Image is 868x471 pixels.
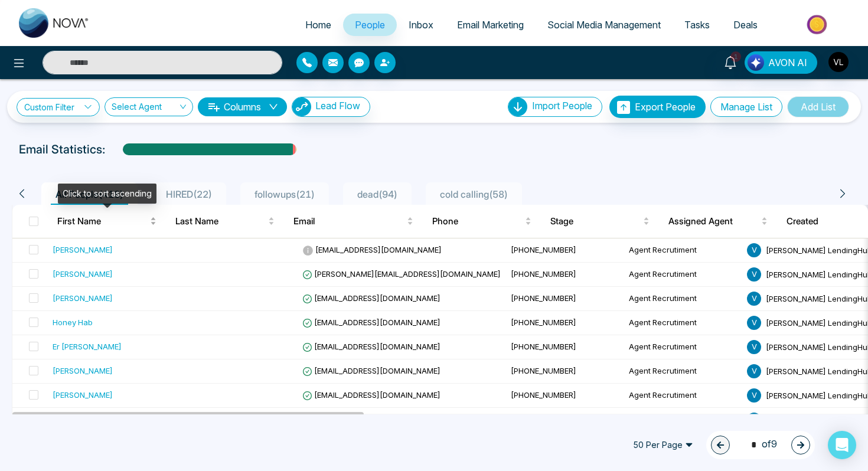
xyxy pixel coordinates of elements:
[722,14,769,36] a: Deals
[624,238,742,263] td: Agent Recrutiment
[625,436,701,454] span: 50 Per Page
[547,19,661,31] span: Social Media Management
[747,413,761,427] span: V
[302,342,440,351] span: [EMAIL_ADDRESS][DOMAIN_NAME]
[57,214,148,228] span: First Name
[710,97,782,117] button: Manage List
[511,269,576,279] span: [PHONE_NUMBER]
[684,19,710,31] span: Tasks
[293,14,343,36] a: Home
[287,97,370,117] a: Lead FlowLead Flow
[659,205,777,238] th: Assigned Agent
[175,214,266,228] span: Last Name
[250,188,319,200] span: followups ( 21 )
[397,14,445,36] a: Inbox
[302,318,440,327] span: [EMAIL_ADDRESS][DOMAIN_NAME]
[302,366,440,375] span: [EMAIL_ADDRESS][DOMAIN_NAME]
[536,14,673,36] a: Social Media Management
[511,390,576,400] span: [PHONE_NUMBER]
[609,96,706,118] button: Export People
[53,389,113,401] div: [PERSON_NAME]
[161,188,217,200] span: HIRED ( 22 )
[768,55,807,70] span: AVON AI
[315,100,360,112] span: Lead Flow
[302,245,442,254] span: [EMAIL_ADDRESS][DOMAIN_NAME]
[635,101,696,113] span: Export People
[53,365,113,377] div: [PERSON_NAME]
[730,51,741,62] span: 1
[624,384,742,408] td: Agent Recrutiment
[624,311,742,335] td: Agent Recrutiment
[302,269,501,279] span: [PERSON_NAME][EMAIL_ADDRESS][DOMAIN_NAME]
[432,214,523,228] span: Phone
[53,244,113,256] div: [PERSON_NAME]
[435,188,513,200] span: cold calling ( 58 )
[624,287,742,311] td: Agent Recrutiment
[624,408,742,432] td: Agent Recrutiment
[19,140,105,158] p: Email Statistics:
[747,340,761,354] span: V
[624,335,742,359] td: Agent Recrutiment
[305,19,331,31] span: Home
[745,51,817,74] button: AVON AI
[58,184,156,204] div: Click to sort ascending
[302,390,440,400] span: [EMAIL_ADDRESS][DOMAIN_NAME]
[423,205,541,238] th: Phone
[53,292,113,304] div: [PERSON_NAME]
[269,102,278,112] span: down
[17,98,100,116] a: Custom Filter
[511,318,576,327] span: [PHONE_NUMBER]
[747,243,761,257] span: V
[532,100,592,112] span: Import People
[457,19,524,31] span: Email Marketing
[166,205,284,238] th: Last Name
[668,214,759,228] span: Assigned Agent
[511,245,576,254] span: [PHONE_NUMBER]
[541,205,659,238] th: Stage
[511,293,576,303] span: [PHONE_NUMBER]
[48,205,166,238] th: First Name
[744,437,777,453] span: of 9
[292,97,311,116] img: Lead Flow
[353,188,402,200] span: dead ( 94 )
[19,8,90,38] img: Nova CRM Logo
[828,52,849,72] img: User Avatar
[302,293,440,303] span: [EMAIL_ADDRESS][DOMAIN_NAME]
[51,188,128,200] span: All People ( 418 )
[550,214,641,228] span: Stage
[284,205,423,238] th: Email
[624,359,742,384] td: Agent Recrutiment
[624,263,742,287] td: Agent Recrutiment
[53,268,113,280] div: [PERSON_NAME]
[733,19,758,31] span: Deals
[445,14,536,36] a: Email Marketing
[53,316,93,328] div: Honey Hab
[747,364,761,378] span: V
[747,267,761,282] span: V
[747,316,761,330] span: V
[828,431,856,459] div: Open Intercom Messenger
[409,19,433,31] span: Inbox
[775,11,861,38] img: Market-place.gif
[343,14,397,36] a: People
[716,51,745,72] a: 1
[748,54,764,71] img: Lead Flow
[511,366,576,375] span: [PHONE_NUMBER]
[293,214,404,228] span: Email
[747,388,761,403] span: V
[292,97,370,117] button: Lead Flow
[747,292,761,306] span: V
[355,19,385,31] span: People
[673,14,722,36] a: Tasks
[53,341,122,352] div: Er [PERSON_NAME]
[511,342,576,351] span: [PHONE_NUMBER]
[198,97,287,116] button: Columnsdown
